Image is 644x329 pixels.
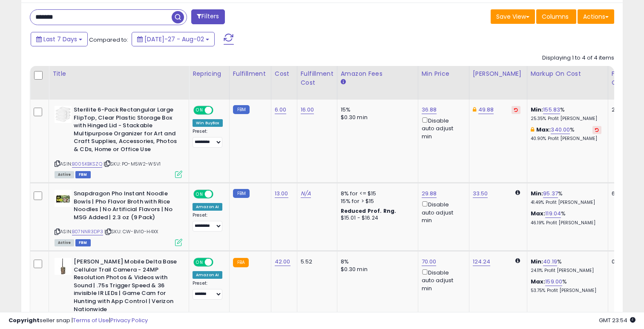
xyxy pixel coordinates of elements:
button: Columns [536,9,576,24]
div: 5.52 [301,258,331,266]
div: Preset: [193,212,223,232]
div: $0.30 min [341,114,411,121]
div: % [531,210,601,226]
button: [DATE]-27 - Aug-02 [132,32,215,46]
div: Displaying 1 to 4 of 4 items [542,54,614,62]
a: 13.00 [275,189,288,198]
div: 23 [612,106,638,114]
b: Min: [531,189,543,197]
p: 25.35% Profit [PERSON_NAME] [531,116,601,122]
span: OFF [212,107,226,114]
p: 46.19% Profit [PERSON_NAME] [531,220,601,226]
div: Amazon AI [193,271,222,279]
a: 49.88 [478,106,494,114]
b: Snapdragon Pho Instant Noodle Bowls | Pho Flavor Broth with Rice Noodles | No Artificial Flavors ... [74,190,177,223]
div: ASIN: [55,190,182,245]
th: The percentage added to the cost of goods (COGS) that forms the calculator for Min & Max prices. [527,66,608,100]
div: Preset: [193,280,223,300]
a: Terms of Use [73,316,109,324]
div: % [531,278,601,294]
span: OFF [212,191,226,198]
div: Disable auto adjust min [422,200,463,224]
img: 41g2JQccZUL._SL40_.jpg [55,190,72,207]
span: Columns [542,12,569,21]
div: % [531,126,601,142]
a: 155.83 [543,106,560,114]
button: Filters [191,9,224,24]
a: B005KBKSZQ [72,160,102,168]
div: Min Price [422,69,466,78]
div: Disable auto adjust min [422,116,463,140]
b: [PERSON_NAME] Mobile Delta Base Cellular Trail Camera - 24MP Resolution Photos & Videos with Soun... [74,258,177,315]
b: Max: [531,278,546,286]
img: 31Xz-xn2kKL._SL40_.jpg [55,106,72,123]
div: Fulfillment [233,69,267,78]
b: Max: [531,209,546,217]
div: Fulfillment Cost [301,69,333,87]
strong: Copyright [9,316,40,324]
a: 70.00 [422,257,437,266]
a: 159.00 [545,278,562,286]
div: Preset: [193,129,223,148]
small: FBA [233,258,249,267]
span: All listings currently available for purchase on Amazon [55,239,74,246]
a: 29.88 [422,189,437,198]
div: 8% for <= $15 [341,190,411,197]
div: 15% for > $15 [341,197,411,205]
a: N/A [301,189,311,198]
div: $15.01 - $16.24 [341,215,411,222]
a: 340.00 [551,126,570,134]
div: Repricing [193,69,226,78]
span: ON [194,107,205,114]
a: 124.24 [473,257,491,266]
p: 41.49% Profit [PERSON_NAME] [531,200,601,206]
a: Privacy Policy [110,316,148,324]
span: OFF [212,259,226,266]
a: 6.00 [275,106,287,114]
div: seller snap | | [9,317,148,325]
div: 60 [612,190,638,197]
div: Markup on Cost [531,69,604,78]
span: 2025-08-15 23:54 GMT [599,316,635,324]
span: | SKU: CW-BVI0-H4XX [104,228,158,235]
div: [PERSON_NAME] [473,69,523,78]
a: B07NNR3DP3 [72,228,103,235]
div: $0.30 min [341,266,411,273]
span: | SKU: PO-M5W2-W5V1 [103,160,161,167]
a: 42.00 [275,257,290,266]
span: Compared to: [89,36,128,44]
div: Amazon AI [193,203,222,211]
i: Calculated using Dynamic Max Price. [515,190,520,195]
div: % [531,190,601,206]
span: FBM [75,171,91,178]
a: 119.04 [545,209,561,218]
div: Disable auto adjust min [422,268,463,292]
img: 31joxJHdoJL._SL40_.jpg [55,258,72,275]
a: 95.37 [543,189,558,198]
div: 15% [341,106,411,114]
div: 0 [612,258,638,266]
a: 36.88 [422,106,437,114]
button: Save View [491,9,535,24]
b: Max: [536,126,551,134]
small: FBM [233,105,250,114]
span: [DATE]-27 - Aug-02 [144,35,204,43]
span: Last 7 Days [43,35,77,43]
b: Min: [531,106,543,114]
a: 33.50 [473,189,488,198]
a: 16.00 [301,106,314,114]
div: ASIN: [55,106,182,177]
button: Actions [578,9,614,24]
span: All listings currently available for purchase on Amazon [55,171,74,178]
button: Last 7 Days [31,32,88,46]
div: % [531,106,601,122]
span: FBM [75,239,91,246]
div: Title [52,69,185,78]
span: ON [194,191,205,198]
div: Amazon Fees [341,69,414,78]
div: Cost [275,69,293,78]
span: ON [194,259,205,266]
b: Sterilite 6-Pack Rectangular Large FlipTop, Clear Plastic Storage Box with Hinged Lid - Stackable... [74,106,177,155]
div: Win BuyBox [193,119,223,127]
small: FBM [233,189,250,198]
